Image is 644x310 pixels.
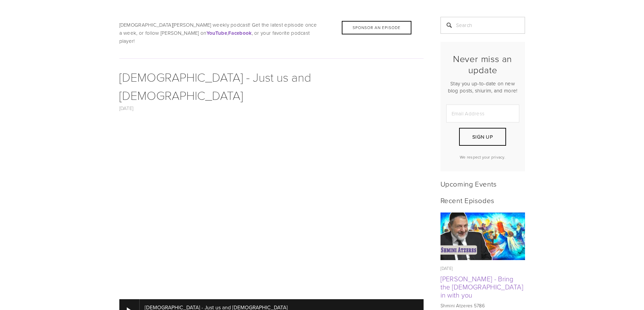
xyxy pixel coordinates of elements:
[446,154,519,160] p: We respect your privacy.
[440,17,525,34] input: Search
[440,196,525,204] h2: Recent Episodes
[446,80,519,94] p: Stay you up-to-date on new blog posts, shiurim, and more!
[119,105,134,112] a: [DATE]
[119,21,424,45] p: [DEMOGRAPHIC_DATA][PERSON_NAME] weekly podcast! Get the latest episode once a week, or follow [PE...
[440,213,525,260] a: Shmini Atzeres - Bring the torah in with you
[440,265,453,271] time: [DATE]
[440,274,524,300] a: [PERSON_NAME] - Bring the [DEMOGRAPHIC_DATA] in with you
[446,53,519,75] h2: Never miss an update
[342,21,411,34] div: Sponsor an Episode
[207,29,227,36] a: YouTube
[472,133,493,140] span: Sign Up
[440,179,525,188] h2: Upcoming Events
[440,213,525,260] img: Shmini Atzeres - Bring the torah in with you
[119,120,424,291] iframe: YouTube video player
[228,29,252,36] a: Facebook
[440,302,525,309] p: Shmini Atzeres 5786
[446,105,519,122] input: Email Address
[119,68,311,103] a: [DEMOGRAPHIC_DATA] - Just us and [DEMOGRAPHIC_DATA]
[459,128,506,146] button: Sign Up
[207,29,227,37] strong: YouTube
[228,29,252,37] strong: Facebook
